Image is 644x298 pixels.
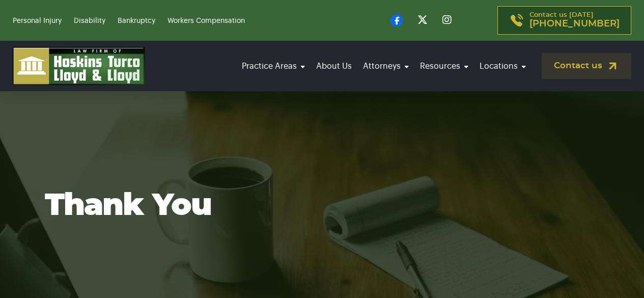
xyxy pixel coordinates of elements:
span: [PHONE_NUMBER] [529,19,620,29]
img: logo [13,47,145,85]
a: Locations [477,52,529,80]
a: About Us [313,52,355,80]
a: Attorneys [360,52,412,80]
a: Bankruptcy [118,17,155,24]
a: Contact us [DATE][PHONE_NUMBER] [497,6,631,35]
a: Workers Compensation [167,17,245,24]
a: Contact us [542,53,631,79]
a: Personal Injury [13,17,62,24]
a: Practice Areas [239,52,308,80]
h1: Thank You [45,188,600,224]
p: Contact us [DATE] [529,12,620,29]
a: Disability [74,17,105,24]
a: Resources [417,52,471,80]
